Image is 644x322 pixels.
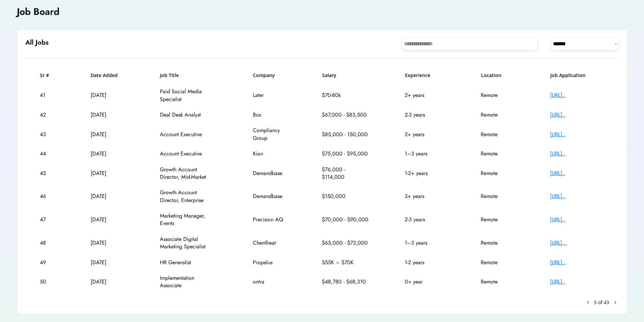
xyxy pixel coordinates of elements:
div: 42 [40,111,55,119]
div: 1-2 years [405,259,445,266]
div: Demandbase [253,193,287,200]
div: Remote [481,216,515,223]
div: 44 [40,150,55,157]
div: $150,000 [322,193,369,200]
div: Growth Account Director, Enterprise [160,189,217,204]
div: Kion [253,150,287,157]
h6: Sr # [40,72,55,79]
div: [DATE] [91,278,124,286]
div: [URL].. [550,131,604,138]
div: $75,000 - $95,000 [322,150,369,157]
div: Later [253,92,287,99]
div: [DATE] [91,150,124,157]
h6: Date Added [91,72,124,79]
div: [URL].. [550,170,604,177]
div: $65,000 - $73,000 [322,239,369,247]
div: [URL].. [550,278,604,286]
div: Remote [481,92,515,99]
div: 48 [40,239,55,247]
div: [DATE] [91,193,124,200]
div: Growth Account Director, Mid-Market [160,166,217,181]
div: 50 [40,278,55,286]
div: Remote [481,278,515,286]
h6: Location [481,72,515,79]
div: Demandbase [253,170,287,177]
div: [DATE] [91,92,124,99]
div: [URL].. [550,111,604,119]
button: keyboard_arrow_left [585,299,591,306]
div: [URL].. [550,216,604,223]
div: Deal Desk Analyst [160,111,217,119]
div: Marketing Manager, Events [160,212,217,227]
div: $70,000 - $90,000 [322,216,369,223]
div: [DATE] [91,170,124,177]
div: 1–3 years [405,150,445,157]
div: Paid Social Media Specialist [160,88,217,103]
div: 46 [40,193,55,200]
div: [URL].. [550,193,604,200]
button: chevron_right [612,299,619,306]
div: 2+ years [405,131,445,138]
div: $76,000 - $114,000 [322,166,369,181]
div: Associate Digital Marketing Specialist [160,236,217,251]
div: ontra [253,278,287,286]
div: Compliancy Group [253,127,287,142]
div: $55K – $70K [322,259,369,266]
div: Remote [481,193,515,200]
div: 1–3 years [405,239,445,247]
div: Account Executive [160,150,217,157]
div: Account Executive [160,131,217,138]
div: $70-80k [322,92,369,99]
div: Remote [481,239,515,247]
div: ChemTreat [253,239,287,247]
h6: All Jobs [25,38,49,47]
div: Remote [481,131,515,138]
h6: Company [253,72,287,79]
div: [URL].. [550,259,604,266]
h6: Job Title [160,72,179,79]
h4: Job Board [17,5,59,18]
div: $85,000 - 150,000 [322,131,369,138]
div: $48,780 - $68,310 [322,278,369,286]
div: Implementation Associate [160,274,217,290]
h6: Job Application [550,72,604,79]
div: 3+ years [405,193,445,200]
div: [DATE] [91,259,124,266]
div: Remote [481,259,515,266]
div: [DATE] [91,111,124,119]
div: [URL]... [550,239,604,247]
div: 1-2+ years [405,170,445,177]
div: [DATE] [91,216,124,223]
div: 2-3 years [405,216,445,223]
div: 5 of 43 [594,299,609,306]
div: 0+ year [405,278,445,286]
div: Remote [481,111,515,119]
div: 49 [40,259,55,266]
div: 43 [40,131,55,138]
div: Precision AQ [253,216,287,223]
div: 41 [40,92,55,99]
div: 45 [40,170,55,177]
div: [URL].. [550,92,604,99]
div: $67,000 - $83,500 [322,111,369,119]
div: 47 [40,216,55,223]
div: Box [253,111,287,119]
div: Remote [481,150,515,157]
div: HR Generalist [160,259,217,266]
div: 2+ years [405,92,445,99]
div: Remote [481,170,515,177]
div: [DATE] [91,131,124,138]
h6: Salary [322,72,369,79]
div: [URL].. [550,150,604,157]
div: 2-3 years [405,111,445,119]
h6: Experience [405,72,446,79]
div: Propelus [253,259,287,266]
div: [DATE] [91,239,124,247]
